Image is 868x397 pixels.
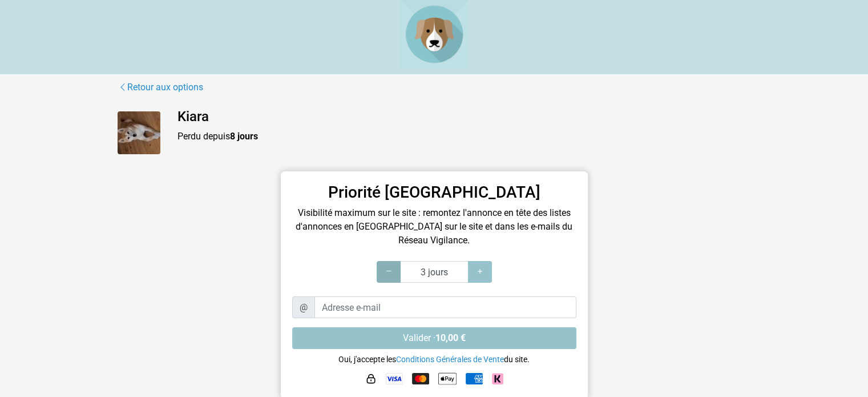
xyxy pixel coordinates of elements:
strong: 8 jours [230,131,258,142]
small: Oui, j'accepte les du site. [338,355,530,364]
input: Adresse e-mail [314,296,576,318]
button: Valider ·10,00 € [292,327,576,349]
img: American Express [466,373,483,384]
a: Retour aux options [118,80,204,95]
span: @ [292,296,315,318]
img: Apple Pay [438,370,457,388]
img: Mastercard [412,373,429,384]
h3: Priorité [GEOGRAPHIC_DATA] [292,183,576,202]
p: Perdu depuis [177,130,751,143]
h4: Kiara [177,109,751,125]
a: Conditions Générales de Vente [396,355,504,364]
img: HTTPS : paiement sécurisé [365,373,377,384]
p: Visibilité maximum sur le site : remontez l'annonce en tête des listes d'annonces en [GEOGRAPHIC_... [292,206,576,247]
strong: 10,00 € [435,332,466,343]
img: Klarna [492,373,503,384]
img: Visa [386,373,403,384]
